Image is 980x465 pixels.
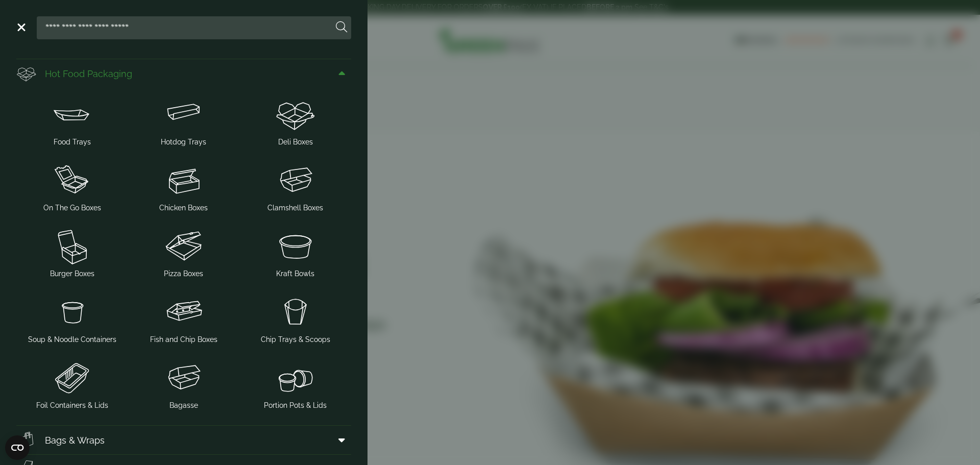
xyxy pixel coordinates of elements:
img: FishNchip_box.svg [132,291,236,332]
a: Hotdog Trays [132,92,236,150]
a: Chicken Boxes [132,158,236,215]
img: SoupNoodle_container.svg [20,291,124,332]
a: Deli Boxes [243,92,347,150]
button: Open CMP widget [5,435,30,460]
a: Fish and Chip Boxes [132,289,236,347]
span: Chip Trays & Scoops [261,334,330,345]
span: Chicken Boxes [159,203,208,213]
a: Pizza Boxes [132,224,236,281]
span: Fish and Chip Boxes [150,334,217,345]
a: Hot Food Packaging [16,59,351,88]
img: SoupNsalad_bowls.svg [243,226,347,266]
a: Burger Boxes [20,224,124,281]
img: Foil_container.svg [20,357,124,398]
a: Soup & Noodle Containers [20,289,124,347]
img: Hotdog_tray.svg [132,94,236,135]
img: Pizza_boxes.svg [132,226,236,266]
span: Foil Containers & Lids [36,400,108,411]
a: Chip Trays & Scoops [243,289,347,347]
a: Clamshell Boxes [243,158,347,215]
span: Clamshell Boxes [267,203,323,213]
span: Hotdog Trays [161,137,206,148]
span: Pizza Boxes [164,268,203,279]
span: Portion Pots & Lids [264,400,327,411]
img: Clamshell_box.svg [243,160,347,201]
span: Kraft Bowls [276,268,314,279]
span: Hot Food Packaging [45,67,132,81]
span: On The Go Boxes [43,203,101,213]
a: Bags & Wraps [16,426,351,454]
img: Deli_box.svg [16,63,37,84]
a: On The Go Boxes [20,158,124,215]
img: OnTheGo_boxes.svg [20,160,124,201]
span: Deli Boxes [278,137,313,148]
img: Food_tray.svg [20,94,124,135]
img: Chicken_box-1.svg [132,160,236,201]
img: Paper_carriers.svg [16,430,37,450]
a: Bagasse [132,355,236,413]
img: Deli_box.svg [243,94,347,135]
span: Food Trays [54,137,91,148]
img: Clamshell_box.svg [132,357,236,398]
a: Foil Containers & Lids [20,355,124,413]
span: Bags & Wraps [45,433,105,447]
span: Burger Boxes [50,268,94,279]
span: Soup & Noodle Containers [28,334,116,345]
a: Portion Pots & Lids [243,355,347,413]
img: Burger_box.svg [20,226,124,266]
span: Bagasse [169,400,198,411]
a: Food Trays [20,92,124,150]
a: Kraft Bowls [243,224,347,281]
img: PortionPots.svg [243,357,347,398]
img: Chip_tray.svg [243,291,347,332]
